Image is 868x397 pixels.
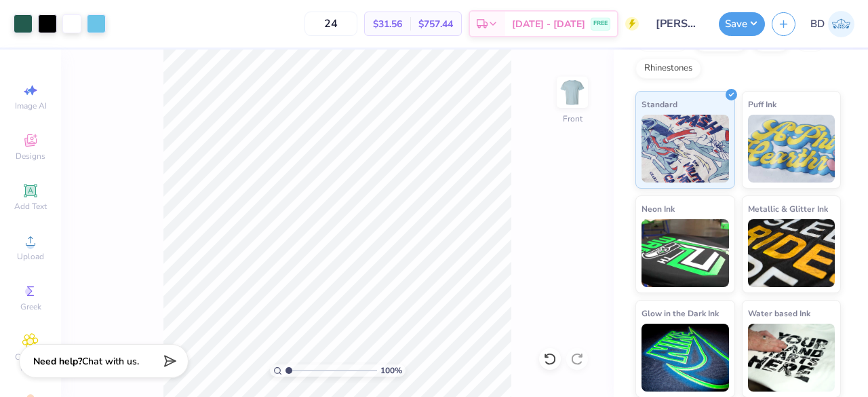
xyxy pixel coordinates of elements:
span: 100 % [380,364,402,377]
span: Metallic & Glitter Ink [748,202,828,216]
span: Glow in the Dark Ink [642,306,719,320]
div: Front [563,113,583,125]
img: Metallic & Glitter Ink [748,219,835,287]
span: [DATE] - [DATE] [512,17,585,31]
img: Bella Dimaculangan [828,11,854,37]
div: Rhinestones [635,58,701,79]
span: $757.44 [418,17,453,31]
span: Greek [20,301,41,312]
span: $31.56 [373,17,402,31]
button: Save [719,12,765,36]
span: Clipart & logos [7,352,54,373]
img: Neon Ink [642,219,729,287]
span: Designs [16,151,45,162]
span: FREE [593,19,608,29]
img: Front [559,79,586,106]
img: Puff Ink [748,115,835,183]
span: Neon Ink [642,202,675,216]
span: Standard [642,97,677,111]
span: BD [810,16,825,32]
span: Puff Ink [748,97,776,111]
input: Untitled Design [646,10,712,37]
span: Chat with us. [82,355,139,368]
input: – – [304,12,357,36]
img: Water based Ink [748,324,835,392]
span: Image AI [15,100,47,111]
img: Glow in the Dark Ink [642,324,729,392]
img: Standard [642,115,729,183]
strong: Need help? [33,355,82,368]
span: Water based Ink [748,306,810,320]
span: Add Text [14,201,47,212]
a: BD [810,11,854,37]
span: Upload [17,251,44,262]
